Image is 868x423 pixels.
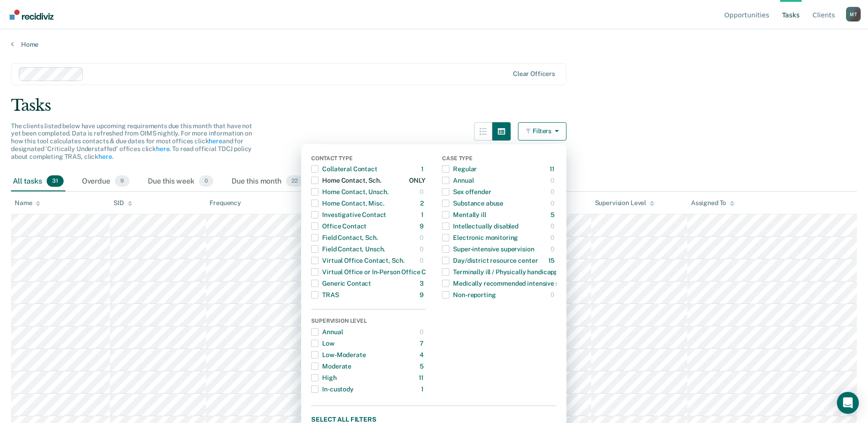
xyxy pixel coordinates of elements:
div: 1 [421,162,426,176]
div: Low-Moderate [311,347,366,362]
button: Filters [518,122,566,141]
div: Generic Contact [311,276,371,291]
div: Due this month22 [230,172,305,192]
div: 11 [550,162,557,176]
div: 0 [420,253,426,268]
div: Contact Type [311,155,426,163]
div: Office Contact [311,219,367,233]
div: 9 [420,287,426,302]
div: Supervision Level [311,318,426,326]
a: here [98,153,112,160]
div: Due this week0 [146,172,215,192]
a: here [209,137,222,145]
div: Moderate [311,359,351,374]
div: Name [15,199,40,207]
img: Recidiviz [10,10,54,20]
div: Supervision Level [595,199,655,207]
div: Investigative Contact [311,207,386,222]
div: 1 [421,382,426,396]
div: 0 [550,230,556,245]
div: Clear officers [513,70,555,78]
div: 0 [420,325,426,339]
div: Electronic monitoring [442,230,518,245]
div: 0 [420,230,426,245]
div: Sex offender [442,184,491,199]
div: All tasks31 [11,172,65,192]
div: 9 [420,219,426,233]
div: 0 [550,242,556,256]
div: 0 [420,242,426,256]
div: Super-intensive supervision [442,242,534,256]
div: 2 [420,196,426,211]
a: Home [11,40,857,49]
div: Collateral Contact [311,162,377,176]
div: Field Contact, Unsch. [311,242,385,256]
div: Virtual Office Contact, Sch. [311,253,404,268]
div: 0 [550,287,556,302]
div: 5 [550,207,556,222]
div: ONLY [409,173,426,188]
div: Medically recommended intensive supervision [442,276,589,291]
span: 0 [199,175,213,187]
div: Mentally ill [442,207,486,222]
div: Home Contact, Sch. [311,173,381,188]
div: Assigned To [691,199,734,207]
div: M T [846,7,861,22]
div: Virtual Office or In-Person Office Contact [311,265,446,279]
div: SID [113,199,132,207]
div: Home Contact, Unsch. [311,184,388,199]
div: TRAS [311,287,339,302]
div: Terminally ill / Physically handicapped [442,265,565,279]
div: Home Contact, Misc. [311,196,384,211]
div: In-custody [311,382,354,396]
div: 1 [421,207,426,222]
div: Annual [311,325,343,339]
div: 0 [420,184,426,199]
div: 4 [420,347,426,362]
div: 0 [550,173,556,188]
div: Day/district resource center [442,253,538,268]
span: 31 [47,175,64,187]
div: Low [311,336,334,351]
div: 0 [550,196,556,211]
span: The clients listed below have upcoming requirements due this month that have not yet been complet... [11,122,252,160]
div: Field Contact, Sch. [311,230,377,245]
div: 5 [420,359,426,374]
div: Tasks [11,96,857,115]
div: Regular [442,162,477,176]
span: 9 [115,175,129,187]
div: Annual [442,173,474,188]
div: 3 [420,276,426,291]
div: Overdue9 [80,172,131,192]
div: Intellectually disabled [442,219,518,233]
div: Case Type [442,155,556,163]
div: 0 [550,184,556,199]
span: 22 [286,175,303,187]
div: Frequency [210,199,241,207]
div: 0 [550,219,556,233]
div: High [311,370,336,385]
button: Profile dropdown button [846,7,861,22]
div: Substance abuse [442,196,503,211]
a: here [156,145,169,152]
div: Open Intercom Messenger [837,392,859,414]
div: 11 [419,370,426,385]
div: Non-reporting [442,287,496,302]
div: 7 [420,336,426,351]
div: 15 [548,253,557,268]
